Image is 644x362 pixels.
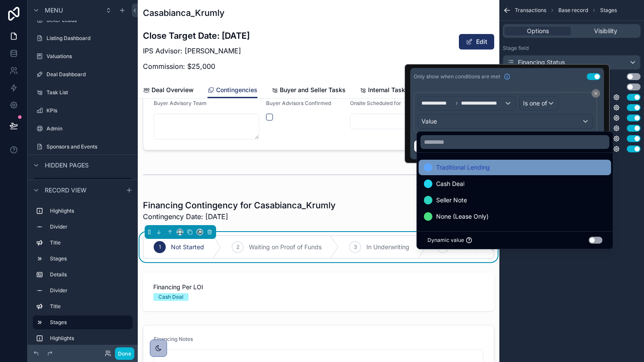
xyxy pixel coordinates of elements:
label: Title [50,303,129,310]
div: scrollable content [28,200,138,345]
label: Highlights [50,335,129,342]
a: Internal Tasks [359,82,409,99]
button: Done [115,347,134,360]
label: Valuations [46,53,131,60]
span: Menu [45,6,63,15]
a: Deal Overview [143,82,194,99]
a: KPIs [33,104,133,118]
span: Waiting on Proof of Funds [249,243,322,251]
span: Base record [558,7,588,14]
button: Edit [459,34,494,50]
span: 1 [159,244,161,251]
span: Dynamic value [427,237,464,244]
span: Deal Overview [152,86,194,94]
span: 3 [354,244,357,251]
a: Admin [33,122,133,136]
span: Visibility [594,27,617,35]
h3: Close Target Date: [DATE] [143,29,250,42]
a: Task List [33,86,133,99]
span: Seller Note [436,195,467,205]
a: Transactions [33,178,133,192]
span: Stages [600,7,617,14]
label: Title [50,239,129,246]
p: IPS Advisor: [PERSON_NAME] [143,46,250,56]
span: Traditional Lending [436,162,490,173]
label: Task List [46,89,131,96]
p: Commission: $25,000 [143,61,250,71]
span: 2 [236,244,239,251]
div: Financing Status [507,58,565,67]
label: Stages [50,319,126,326]
a: Deal Dashboard [33,68,133,81]
a: Listing Dashboard [33,31,133,45]
span: Internal Tasks [368,86,409,94]
a: Buyer and Seller Tasks [271,82,346,99]
label: Divider [50,223,129,230]
label: KPIs [46,107,131,114]
span: Record view [45,186,87,194]
span: Transactions [515,7,546,14]
label: Stage field [503,45,529,52]
a: Contingencies [207,82,257,99]
span: Buyer and Seller Tasks [280,86,346,94]
span: Hidden pages [45,161,89,170]
label: Highlights [50,207,129,214]
label: Listing Dashboard [46,35,131,42]
label: Details [50,271,129,278]
span: Not Started [171,243,204,251]
label: Divider [50,287,129,294]
button: Financing Status [503,55,641,70]
label: Deal Dashboard [46,71,131,78]
label: Admin [46,125,131,132]
label: Sponsors and Events [46,143,131,150]
span: Options [527,27,549,35]
span: Cash Deal [436,179,464,189]
span: In Underwriting [366,243,409,251]
h1: Casabianca_Krumly [143,7,250,19]
label: Stages [50,255,129,262]
span: None (Lease Only) [436,211,489,222]
a: Sponsors and Events [33,140,133,154]
a: Valuations [33,50,133,63]
span: Contingencies [216,86,257,94]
